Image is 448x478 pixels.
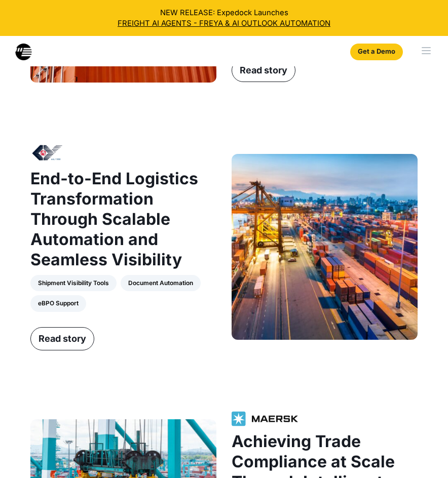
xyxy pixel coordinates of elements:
[232,59,295,82] a: Read story
[8,18,440,29] a: FREIGHT AI AGENTS - FREYA & AI OUTLOOK AUTOMATION
[30,169,198,269] strong: End-to-End Logistics Transformation Through Scalable Automation and Seamless Visibility
[30,327,94,350] a: Read story
[8,8,440,29] div: NEW RELEASE: Expedock Launches
[350,44,403,60] a: Get a Demo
